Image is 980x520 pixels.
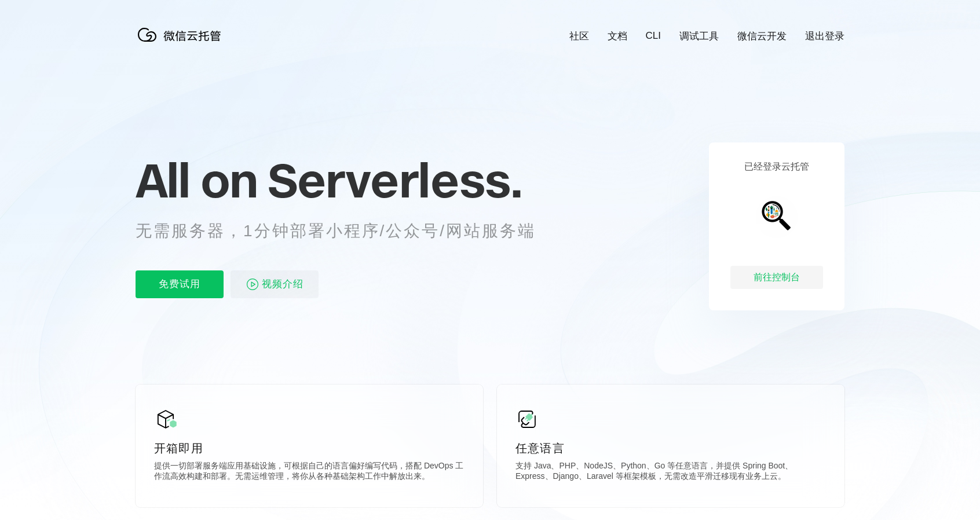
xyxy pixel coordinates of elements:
[136,23,228,46] img: 微信云托管
[805,30,844,43] a: 退出登录
[136,38,228,48] a: 微信云托管
[262,270,303,298] span: 视频介绍
[154,440,465,456] p: 开箱即用
[608,30,627,43] a: 文档
[246,277,259,291] img: video_play.svg
[730,266,823,289] div: 前往控制台
[646,30,661,42] a: CLI
[268,151,522,209] span: Serverless.
[515,461,826,484] p: 支持 Java、PHP、NodeJS、Python、Go 等任意语言，并提供 Spring Boot、Express、Django、Laravel 等框架模板，无需改造平滑迁移现有业务上云。
[154,461,465,484] p: 提供一切部署服务端应用基础设施，可根据自己的语言偏好编写代码，搭配 DevOps 工作流高效构建和部署。无需运维管理，将你从各种基础架构工作中解放出来。
[569,30,589,43] a: 社区
[136,219,557,243] p: 无需服务器，1分钟部署小程序/公众号/网站服务端
[136,151,257,209] span: All on
[136,270,224,298] p: 免费试用
[515,440,826,456] p: 任意语言
[679,30,719,43] a: 调试工具
[737,30,787,43] a: 微信云开发
[744,161,809,173] p: 已经登录云托管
